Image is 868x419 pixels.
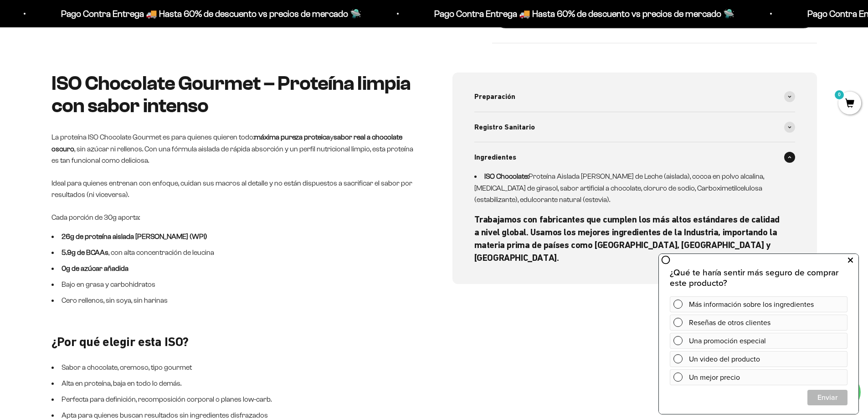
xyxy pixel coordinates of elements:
li: Cero rellenos, sin soya, sin harinas [51,295,416,306]
strong: 0g de azúcar añadida [62,264,128,272]
span: Preparación [474,91,515,103]
p: Pago Contra Entrega 🚚 Hasta 60% de descuento vs precios de mercado 🛸 [433,6,734,21]
strong: 5.9g de BCAAs [62,248,108,256]
span: Ingredientes [474,151,516,163]
p: Ideal para quienes entrenan con enfoque, cuidan sus macros al detalle y no están dispuestos a sac... [51,177,416,201]
summary: Registro Sanitario [474,112,795,142]
summary: Ingredientes [474,142,795,172]
li: Perfecta para definición, recomposición corporal o planes low-carb. [51,393,416,405]
li: Sabor a chocolate, cremoso, tipo gourmet [51,362,416,373]
li: Alta en proteína, baja en todo lo demás. [51,378,416,389]
h6: Trabajamos con fabricantes que cumplen los más altos estándares de calidad a nivel global. Usamos... [474,213,784,264]
strong: ISO Chocolate: [484,172,529,180]
strong: 26g de proteína aislada [PERSON_NAME] (WPI) [62,233,207,240]
h2: ISO Chocolate Gourmet – Proteína limpia con sabor intenso [51,72,416,117]
iframe: zigpoll-iframe [659,253,858,414]
summary: Preparación [474,82,795,112]
li: Bajo en grasa y carbohidratos [51,279,416,290]
h4: ¿Por qué elegir esta ISO? [51,317,416,351]
p: Pago Contra Entrega 🚚 Hasta 60% de descuento vs precios de mercado 🛸 [60,6,360,21]
span: Registro Sanitario [474,121,535,133]
li: Proteína Aislada [PERSON_NAME] de Leche (aislada), cocoa en polvo alcalina, [MEDICAL_DATA] de gir... [474,171,784,206]
strong: máxima pureza proteica [254,133,330,141]
p: Cada porción de 30g aporta: [51,212,416,223]
p: La proteína ISO Chocolate Gourmet es para quienes quieren todo: y , sin azúcar ni rellenos. Con u... [51,131,416,166]
li: , con alta concentración de leucina [51,247,416,259]
strong: sabor real a chocolate oscuro [51,133,402,153]
a: 0 [838,99,861,109]
mark: 0 [834,89,845,100]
